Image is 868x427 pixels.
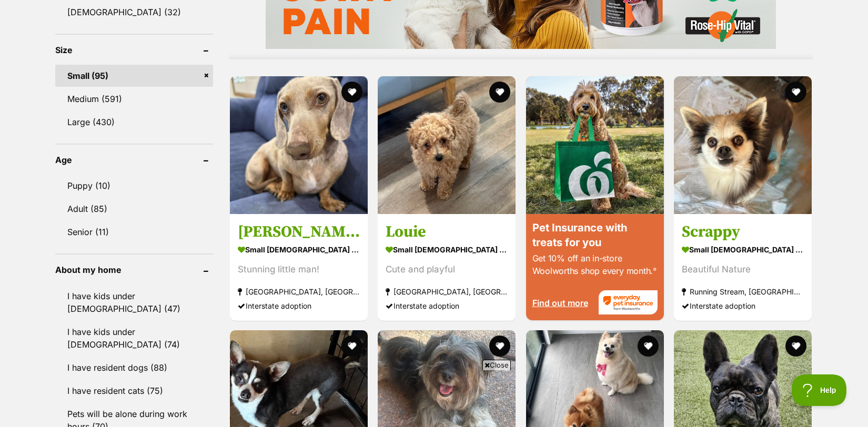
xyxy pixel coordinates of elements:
a: Louie small [DEMOGRAPHIC_DATA] Dog Cute and playful [GEOGRAPHIC_DATA], [GEOGRAPHIC_DATA] Intersta... [378,213,516,320]
div: Cute and playful [386,262,508,276]
h3: Louie [386,221,508,241]
a: Senior (11) [55,221,213,243]
div: Interstate adoption [238,298,360,312]
a: I have kids under [DEMOGRAPHIC_DATA] (74) [55,321,213,355]
a: I have resident cats (75) [55,380,213,402]
iframe: Advertisement [243,374,625,422]
button: favourite [638,335,659,357]
div: Stunning little man! [238,262,360,276]
img: Scrappy - Chihuahua Dog [674,76,812,214]
a: Puppy (10) [55,175,213,197]
button: favourite [341,335,362,357]
a: Scrappy small [DEMOGRAPHIC_DATA] Dog Beautiful Nature Running Stream, [GEOGRAPHIC_DATA] Interstat... [674,213,812,320]
h3: [PERSON_NAME] [238,221,360,241]
strong: small [DEMOGRAPHIC_DATA] Dog [238,241,360,257]
strong: small [DEMOGRAPHIC_DATA] Dog [682,241,804,257]
a: Large (430) [55,111,213,133]
a: Small (95) [55,65,213,87]
header: About my home [55,265,213,274]
a: [DEMOGRAPHIC_DATA] (32) [55,1,213,23]
header: Age [55,155,213,165]
div: Interstate adoption [386,298,508,312]
button: favourite [341,82,362,103]
button: favourite [490,82,511,103]
button: favourite [785,82,806,103]
strong: [GEOGRAPHIC_DATA], [GEOGRAPHIC_DATA] [238,284,360,298]
span: Close [482,360,511,370]
div: Learn more [58,227,96,234]
img: Louie - Poodle (Miniature) x Maltese Dog [378,76,516,214]
img: Alvin - Dachshund (Miniature) Dog [230,76,368,214]
h3: Scrappy [682,221,804,241]
iframe: Help Scout Beacon - Open [792,374,847,406]
a: [PERSON_NAME] small [DEMOGRAPHIC_DATA] Dog Stunning little man! [GEOGRAPHIC_DATA], [GEOGRAPHIC_DA... [230,213,368,320]
a: Adult (85) [55,198,213,220]
header: Size [55,45,213,55]
div: Interstate adoption [682,298,804,312]
div: i30 Sedan from $31,240 drive away* [21,194,137,230]
a: I have kids under [DEMOGRAPHIC_DATA] (47) [55,285,213,320]
button: favourite [785,335,806,357]
div: Beautiful Nature [682,262,804,276]
a: I have resident dogs (88) [55,357,213,379]
strong: small [DEMOGRAPHIC_DATA] Dog [386,241,508,257]
button: favourite [490,335,511,357]
strong: Running Stream, [GEOGRAPHIC_DATA] [682,284,804,298]
a: Medium (591) [55,88,213,110]
strong: [GEOGRAPHIC_DATA], [GEOGRAPHIC_DATA] [386,284,508,298]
